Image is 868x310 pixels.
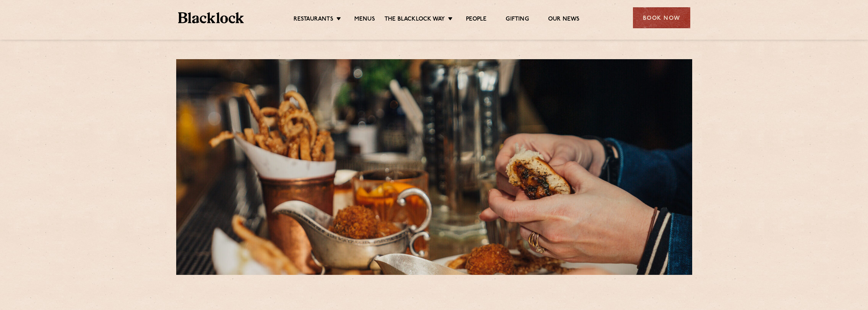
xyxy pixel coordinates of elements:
[633,7,690,28] div: Book Now
[466,16,487,24] a: People
[385,16,445,24] a: The Blacklock Way
[294,16,333,24] a: Restaurants
[354,16,375,24] a: Menus
[506,16,529,24] a: Gifting
[178,12,244,23] img: BL_Textured_Logo-footer-cropped.svg
[548,16,580,24] a: Our News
